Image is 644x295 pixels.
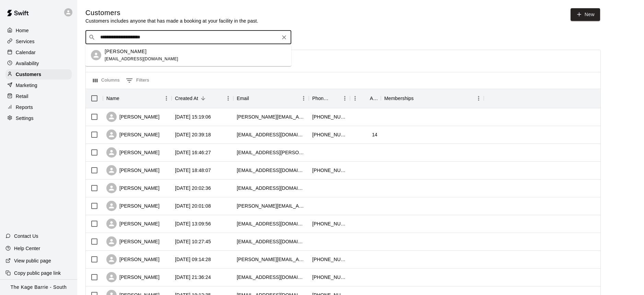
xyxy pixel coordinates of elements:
[5,25,72,36] a: Home
[5,69,72,79] a: Customers
[312,274,347,281] div: +14165628970
[312,220,347,227] div: +19057581676
[223,93,233,103] button: Menu
[237,274,305,281] div: pcalaminici@hotmail.com
[330,94,340,103] button: Sort
[175,89,198,108] div: Created At
[237,89,249,108] div: Email
[16,49,36,56] p: Calendar
[5,47,72,58] a: Calendar
[370,89,377,108] div: Age
[106,236,160,247] div: [PERSON_NAME]
[106,89,119,108] div: Name
[14,270,61,276] p: Copy public page link
[175,274,211,281] div: 2025-09-02 21:36:24
[106,112,160,122] div: [PERSON_NAME]
[175,185,211,192] div: 2025-09-10 20:02:36
[105,48,147,55] p: [PERSON_NAME]
[473,93,484,103] button: Menu
[106,201,160,211] div: [PERSON_NAME]
[175,238,211,245] div: 2025-09-07 10:27:45
[237,149,305,156] div: carlchouinard@rogers.com
[175,131,211,138] div: 2025-09-15 20:39:18
[85,30,291,44] div: Search customers by name or email
[161,93,172,103] button: Menu
[175,149,211,156] div: 2025-09-15 16:46:27
[237,256,305,263] div: laura_aitchison@hotmail.com
[312,256,347,263] div: +14169864080
[312,89,330,108] div: Phone Number
[381,89,484,108] div: Memberships
[249,94,259,103] button: Sort
[175,202,211,209] div: 2025-09-10 20:01:08
[175,256,211,263] div: 2025-09-06 09:14:28
[340,93,350,103] button: Menu
[414,94,423,103] button: Sort
[312,167,347,174] div: +16476712020
[279,33,289,42] button: Clear
[91,75,121,86] button: Select columns
[360,94,370,103] button: Sort
[237,238,305,245] div: lukebennett@live.com
[14,245,40,252] p: Help Center
[298,93,309,103] button: Menu
[106,272,160,282] div: [PERSON_NAME]
[175,220,211,227] div: 2025-09-08 13:09:56
[5,36,72,47] a: Services
[106,254,160,265] div: [PERSON_NAME]
[5,102,72,112] a: Reports
[91,50,101,60] div: Nathan Sykes
[237,113,305,120] div: peter.csizmadia@icloud.com
[312,131,347,138] div: +17052098497
[237,185,305,192] div: connect@laurenmackay.com
[571,8,600,21] a: New
[233,89,309,108] div: Email
[237,202,305,209] div: michael.jarvis0722@gmail.com
[5,91,72,101] a: Retail
[106,219,160,229] div: [PERSON_NAME]
[175,113,211,120] div: 2025-09-16 15:19:06
[198,94,208,103] button: Sort
[11,284,67,291] p: The Kage Barrie - South
[119,94,129,103] button: Sort
[309,89,350,108] div: Phone Number
[350,93,360,103] button: Menu
[312,113,347,120] div: +17058181152
[16,82,37,89] p: Marketing
[103,89,172,108] div: Name
[124,75,151,86] button: Show filters
[350,89,381,108] div: Age
[237,131,305,138] div: desrochesvaillancourt1308@outlook.com
[16,93,28,100] p: Retail
[16,115,34,122] p: Settings
[16,27,29,34] p: Home
[85,8,258,17] h5: Customers
[372,131,377,138] div: 14
[16,71,41,78] p: Customers
[5,113,72,123] a: Settings
[16,104,33,111] p: Reports
[106,165,160,175] div: [PERSON_NAME]
[16,60,39,67] p: Availability
[14,257,51,264] p: View public page
[106,183,160,193] div: [PERSON_NAME]
[106,147,160,158] div: [PERSON_NAME]
[5,80,72,90] a: Marketing
[5,58,72,69] a: Availability
[175,167,211,174] div: 2025-09-11 18:48:07
[16,38,35,45] p: Services
[105,57,178,61] span: [EMAIL_ADDRESS][DOMAIN_NAME]
[106,130,160,140] div: [PERSON_NAME]
[237,167,305,174] div: danieltcherniavski@gmail.com
[172,89,233,108] div: Created At
[384,89,414,108] div: Memberships
[237,220,305,227] div: bemister_cecile@hotmail.com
